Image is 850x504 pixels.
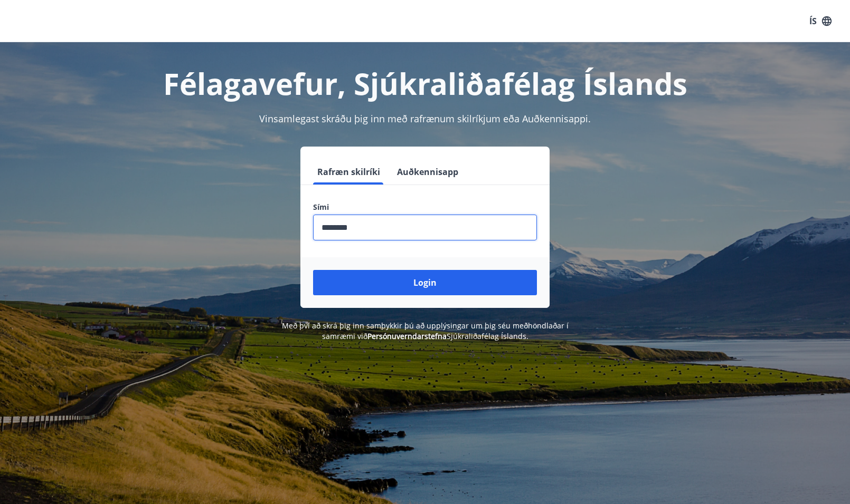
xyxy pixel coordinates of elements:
a: Persónuverndarstefna [367,331,447,341]
button: Login [313,270,537,295]
h1: Félagavefur, Sjúkraliðafélag Íslands [58,63,792,103]
span: Með því að skrá þig inn samþykkir þú að upplýsingar um þig séu meðhöndlaðar í samræmi við Sjúkral... [282,321,569,341]
button: ÍS [804,12,837,31]
label: Sími [313,202,537,212]
button: Auðkennisapp [393,159,462,185]
button: Rafræn skilríki [313,159,384,185]
span: Vinsamlegast skráðu þig inn með rafrænum skilríkjum eða Auðkennisappi. [259,112,591,125]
